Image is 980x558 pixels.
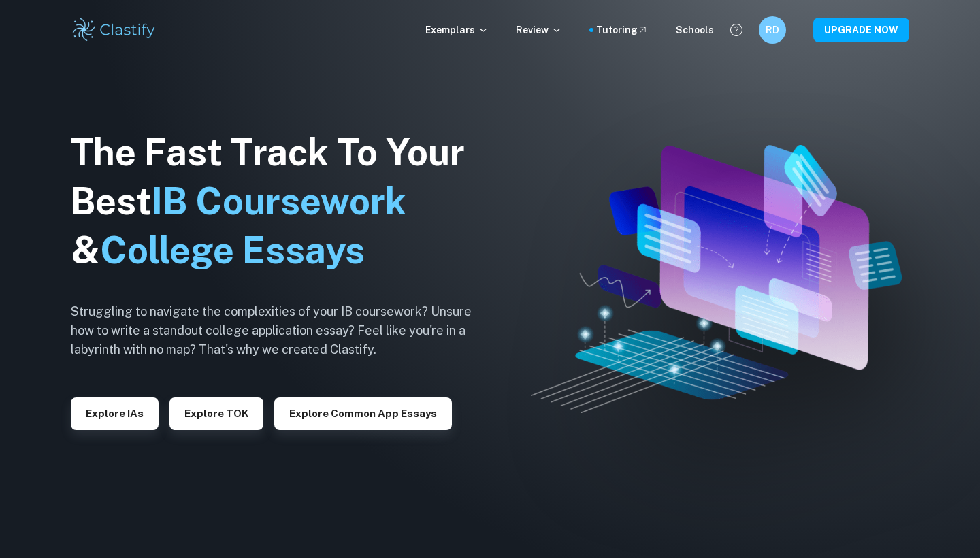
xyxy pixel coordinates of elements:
img: Clastify hero [531,145,901,413]
a: Explore Common App essays [274,406,452,419]
button: Explore Common App essays [274,397,452,430]
h1: The Fast Track To Your Best & [71,128,493,275]
h6: RD [765,22,781,37]
p: Exemplars [425,22,489,37]
a: Explore IAs [71,406,159,419]
p: Review [516,22,562,37]
button: Explore TOK [169,397,263,430]
span: IB Coursework [152,180,406,223]
img: Clastify logo [71,16,157,44]
span: College Essays [100,229,365,272]
a: Tutoring [596,22,649,37]
button: Explore IAs [71,397,159,430]
button: RD [759,16,786,44]
button: UPGRADE NOW [813,18,909,42]
h6: Struggling to navigate the complexities of your IB coursework? Unsure how to write a standout col... [71,302,493,359]
button: Help and Feedback [725,18,748,42]
a: Schools [676,22,714,37]
a: Explore TOK [169,406,263,419]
